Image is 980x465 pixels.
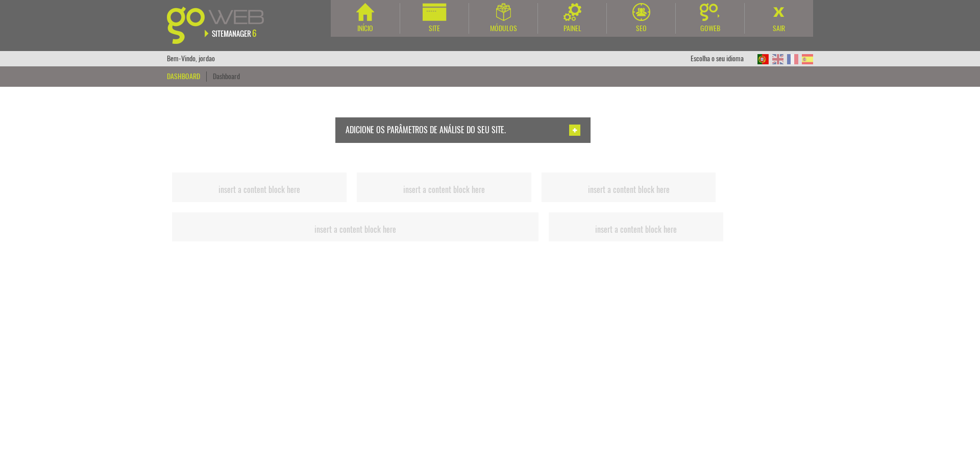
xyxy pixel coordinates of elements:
[772,54,783,64] img: EN
[787,54,798,64] img: FR
[177,117,748,143] a: Adicione os parâmetros de análise do seu site. Adicionar
[167,51,215,66] div: Bem-Vindo, jordao
[700,3,721,21] img: Goweb
[607,23,675,34] div: SEO
[632,3,650,21] img: SEO
[745,23,813,34] div: Sair
[469,23,537,34] div: Módulos
[802,54,813,64] img: ES
[563,3,581,21] img: Painel
[213,71,240,81] a: Dashboard
[691,51,754,66] div: Escolha o seu idioma
[770,3,788,21] img: Sair
[346,125,506,135] span: Adicione os parâmetros de análise do seu site.
[538,23,606,34] div: Painel
[359,185,529,194] h2: insert a content block here
[175,225,536,234] h2: insert a content block here
[544,185,714,194] h2: insert a content block here
[551,225,721,234] h2: insert a content block here
[676,23,744,34] div: Goweb
[356,3,374,21] img: Início
[400,23,469,34] div: Site
[167,71,207,82] div: Dashboard
[757,54,769,64] img: PT
[423,3,447,21] img: Site
[496,3,511,21] img: Módulos
[569,125,580,136] img: Adicionar
[175,185,344,194] h2: insert a content block here
[167,7,276,44] img: Goweb
[331,23,400,34] div: Início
